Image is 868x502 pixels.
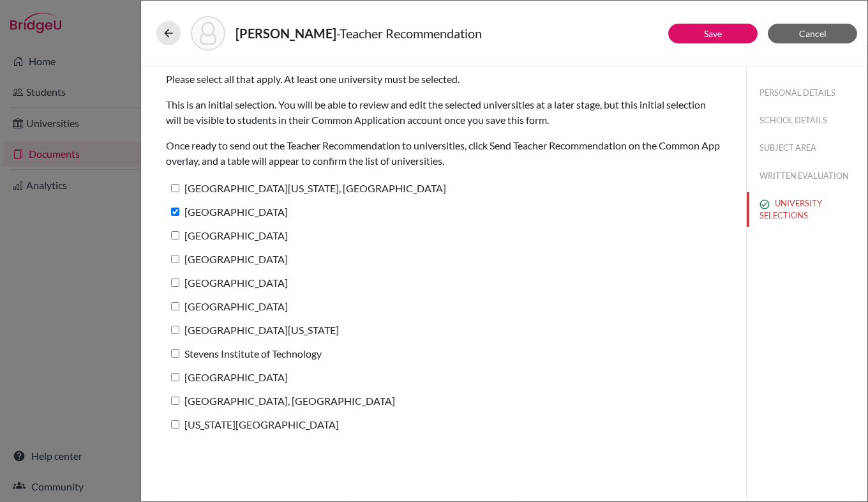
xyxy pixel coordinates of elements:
[166,273,288,292] label: [GEOGRAPHIC_DATA]
[166,415,339,434] label: [US_STATE][GEOGRAPHIC_DATA]
[171,208,179,216] input: [GEOGRAPHIC_DATA]
[171,184,179,192] input: [GEOGRAPHIC_DATA][US_STATE], [GEOGRAPHIC_DATA]
[166,297,288,316] label: [GEOGRAPHIC_DATA]
[747,82,867,104] button: PERSONAL DETAILS
[171,349,179,358] input: Stevens Institute of Technology
[171,326,179,334] input: [GEOGRAPHIC_DATA][US_STATE]
[166,344,322,363] label: Stevens Institute of Technology
[166,368,288,386] label: [GEOGRAPHIC_DATA]
[171,278,179,287] input: [GEOGRAPHIC_DATA]
[166,179,446,197] label: [GEOGRAPHIC_DATA][US_STATE], [GEOGRAPHIC_DATA]
[236,26,336,41] strong: [PERSON_NAME]
[747,165,867,187] button: WRITTEN EVALUATION
[166,321,339,339] label: [GEOGRAPHIC_DATA][US_STATE]
[171,397,179,405] input: [GEOGRAPHIC_DATA], [GEOGRAPHIC_DATA]
[166,250,288,268] label: [GEOGRAPHIC_DATA]
[747,137,867,159] button: SUBJECT AREA
[171,373,179,381] input: [GEOGRAPHIC_DATA]
[166,202,288,221] label: [GEOGRAPHIC_DATA]
[166,138,721,169] p: Once ready to send out the Teacher Recommendation to universities, click Send Teacher Recommendat...
[171,255,179,263] input: [GEOGRAPHIC_DATA]
[166,392,395,410] label: [GEOGRAPHIC_DATA], [GEOGRAPHIC_DATA]
[171,231,179,240] input: [GEOGRAPHIC_DATA]
[166,72,721,87] p: Please select all that apply. At least one university must be selected.
[171,302,179,310] input: [GEOGRAPHIC_DATA]
[166,97,721,128] p: This is an initial selection. You will be able to review and edit the selected universities at a ...
[759,199,770,209] img: check_circle_outline-e4d4ac0f8e9136db5ab2.svg
[166,226,288,245] label: [GEOGRAPHIC_DATA]
[171,420,179,429] input: [US_STATE][GEOGRAPHIC_DATA]
[747,192,867,227] button: UNIVERSITY SELECTIONS
[336,26,482,41] span: - Teacher Recommendation
[747,109,867,132] button: SCHOOL DETAILS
